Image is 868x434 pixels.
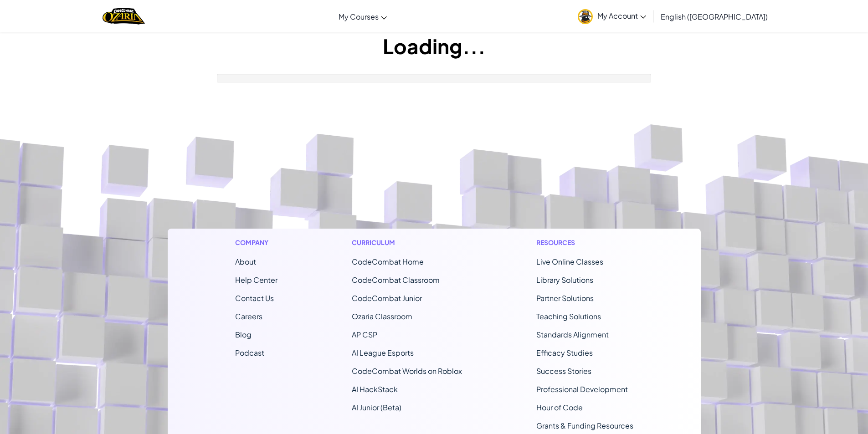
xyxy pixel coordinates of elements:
[352,311,412,321] a: Ozaria Classroom
[235,238,277,247] h1: Company
[573,2,651,31] a: My Account
[339,12,379,21] span: My Courses
[352,293,422,303] a: CodeCombat Junior
[235,275,277,285] a: Help Center
[536,348,593,357] a: Efficacy Studies
[352,257,424,266] span: CodeCombat Home
[536,384,628,394] a: Professional Development
[536,403,583,412] a: Hour of Code
[334,4,391,29] a: My Courses
[536,238,633,247] h1: Resources
[536,257,603,266] a: Live Online Classes
[352,366,462,376] a: CodeCombat Worlds on Roblox
[536,275,593,285] a: Library Solutions
[536,330,609,339] a: Standards Alignment
[235,293,274,303] span: Contact Us
[661,12,768,21] span: English ([GEOGRAPHIC_DATA])
[536,293,594,303] a: Partner Solutions
[103,7,145,26] img: Home
[536,311,601,321] a: Teaching Solutions
[536,366,591,376] a: Success Stories
[597,11,646,20] span: My Account
[103,7,145,26] a: Ozaria by CodeCombat logo
[352,403,401,412] a: AI Junior (Beta)
[656,4,772,29] a: English ([GEOGRAPHIC_DATA])
[536,421,633,430] a: Grants & Funding Resources
[352,330,377,339] a: AP CSP
[235,348,264,357] a: Podcast
[352,238,462,247] h1: Curriculum
[235,330,252,339] a: Blog
[578,9,593,24] img: avatar
[235,257,256,266] a: About
[235,311,262,321] a: Careers
[352,384,398,394] a: AI HackStack
[352,348,414,357] a: AI League Esports
[352,275,440,285] a: CodeCombat Classroom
